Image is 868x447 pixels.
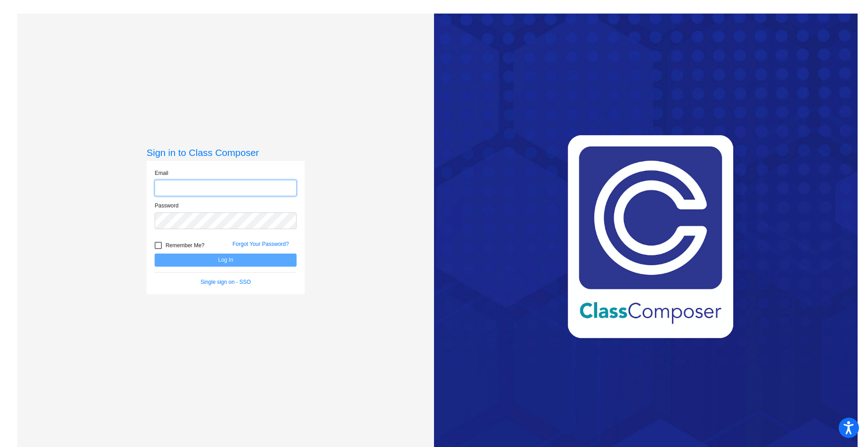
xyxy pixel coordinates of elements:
span: Remember Me? [165,240,204,251]
a: Single sign on - SSO [201,279,251,285]
label: Password [155,202,179,210]
a: Forgot Your Password? [232,241,289,247]
button: Log In [155,254,297,267]
h3: Sign in to Class Composer [146,147,305,158]
label: Email [155,169,168,177]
